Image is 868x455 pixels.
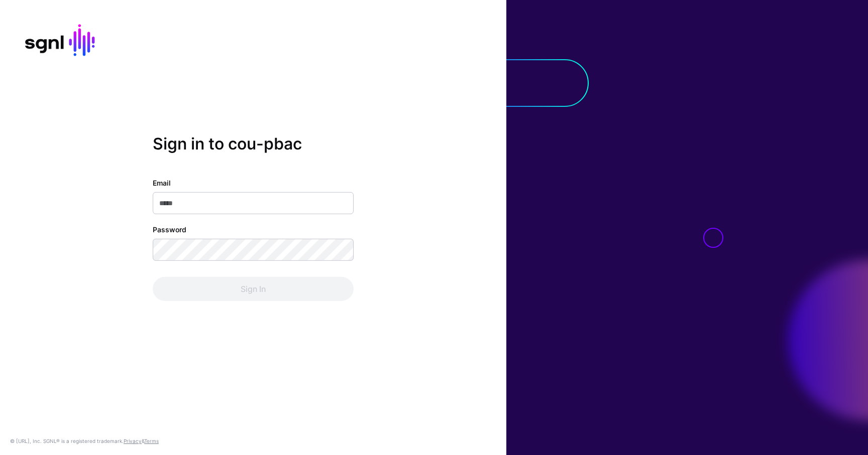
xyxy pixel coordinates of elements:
[153,224,186,235] label: Password
[153,178,171,188] label: Email
[10,437,159,445] div: © [URL], Inc. SGNL® is a registered trademark. &
[144,438,159,444] a: Terms
[153,134,354,153] h2: Sign in to cou-pbac
[124,438,142,444] a: Privacy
